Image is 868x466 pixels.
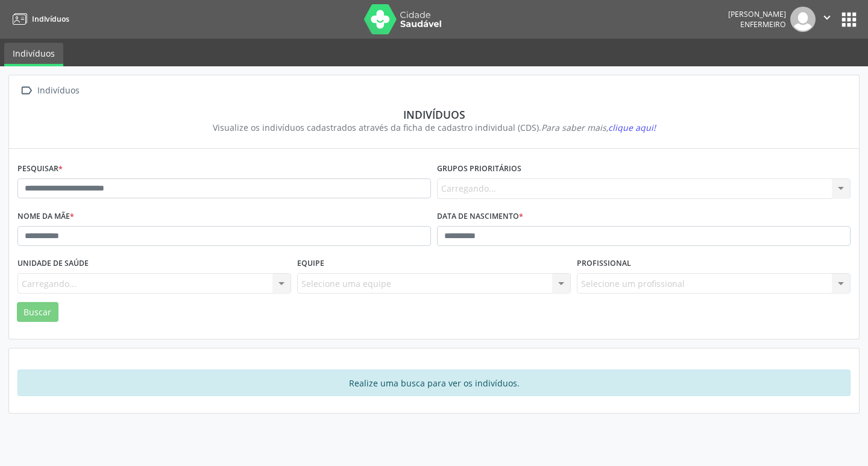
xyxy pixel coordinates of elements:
[17,82,35,99] i: 
[17,82,81,99] a:  Indivíduos
[608,122,656,133] span: clique aqui!
[541,122,656,133] i: Para saber mais,
[26,108,842,121] div: Indivíduos
[790,7,816,32] img: img
[32,14,69,24] span: Indivíduos
[816,7,838,32] button: 
[838,9,860,30] button: apps
[4,43,63,66] a: Indivíduos
[17,370,851,396] div: Realize uma busca para ver os indivíduos.
[17,302,58,323] button: Buscar
[820,11,834,24] i: 
[740,19,786,30] span: Enfermeiro
[17,254,89,273] label: Unidade de saúde
[297,254,324,273] label: Equipe
[577,254,631,273] label: Profissional
[17,160,63,178] label: Pesquisar
[437,207,523,226] label: Data de nascimento
[35,82,81,99] div: Indivíduos
[728,9,786,19] div: [PERSON_NAME]
[26,121,842,134] div: Visualize os indivíduos cadastrados através da ficha de cadastro individual (CDS).
[17,207,74,226] label: Nome da mãe
[437,160,521,178] label: Grupos prioritários
[8,9,69,29] a: Indivíduos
